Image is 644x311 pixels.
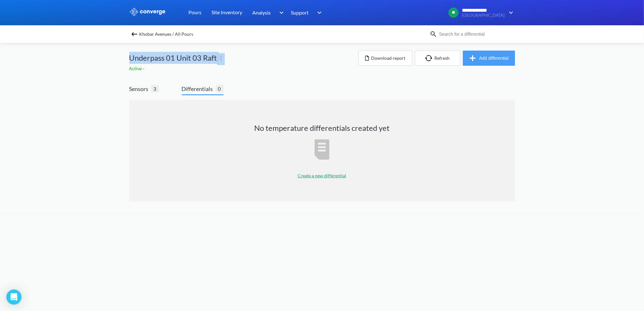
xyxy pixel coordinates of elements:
[469,54,479,62] img: icon-plus.svg
[6,290,21,305] div: Open Intercom Messenger
[129,8,166,16] img: logo_ewhite.svg
[151,85,159,93] span: 3
[463,51,515,66] button: Add differential
[131,30,138,38] img: backspace.svg
[143,66,146,71] span: -
[182,84,216,93] span: Differentials
[365,56,369,61] img: icon-file.svg
[216,85,224,93] span: 0
[129,66,143,71] span: Active
[217,54,225,62] img: more.svg
[359,51,412,66] button: Download report
[129,84,151,93] span: Sensors
[315,139,329,160] img: report-icon.svg
[298,172,347,179] p: Create a new differential
[253,9,271,16] span: Analysis
[415,51,460,66] button: Refresh
[437,31,514,38] input: Search for a differential
[505,9,515,16] img: downArrow.svg
[255,123,390,133] h1: No temperature differentials created yet
[313,9,323,16] img: downArrow.svg
[291,9,309,16] span: Support
[462,13,505,18] span: [GEOGRAPHIC_DATA]
[430,30,437,38] img: icon-search.svg
[129,52,217,64] span: Underpass 01 Unit 03 Raft
[275,9,285,16] img: downArrow.svg
[139,30,193,39] span: Khobar Avenues / All Pours
[425,55,435,61] img: icon-refresh.svg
